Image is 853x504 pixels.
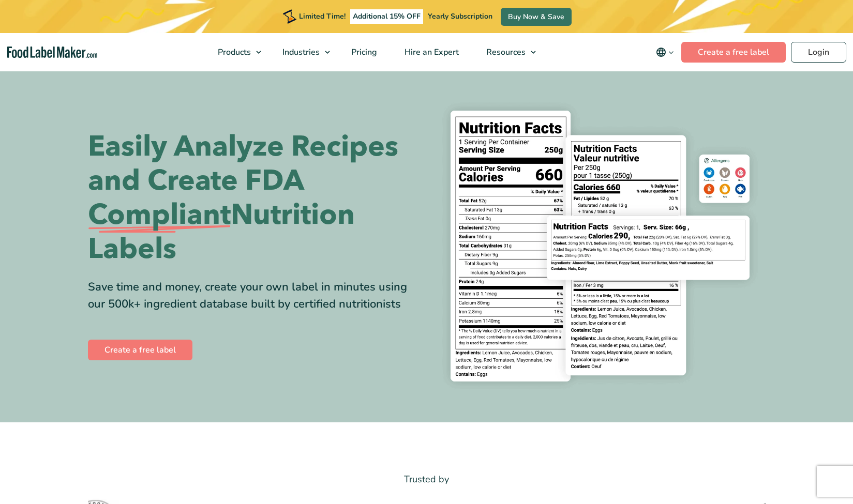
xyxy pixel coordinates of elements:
[88,340,192,360] a: Create a free label
[269,33,335,71] a: Industries
[299,11,346,21] span: Limited Time!
[348,47,378,58] span: Pricing
[473,33,541,71] a: Resources
[483,47,527,58] span: Resources
[279,47,321,58] span: Industries
[338,33,388,71] a: Pricing
[215,47,252,58] span: Products
[204,33,266,71] a: Products
[501,8,572,26] a: Buy Now & Save
[391,33,470,71] a: Hire an Expert
[791,42,846,63] a: Login
[428,11,492,21] span: Yearly Subscription
[88,130,419,266] h1: Easily Analyze Recipes and Create FDA Nutrition Labels
[681,42,786,63] a: Create a free label
[88,472,766,487] p: Trusted by
[350,9,423,24] span: Additional 15% OFF
[88,198,231,232] span: Compliant
[401,47,460,58] span: Hire an Expert
[88,279,419,313] div: Save time and money, create your own label in minutes using our 500k+ ingredient database built b...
